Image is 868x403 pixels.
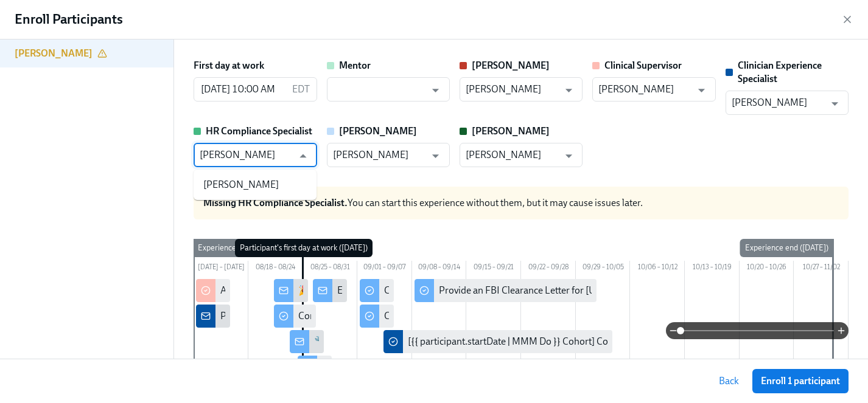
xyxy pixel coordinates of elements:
div: 09/22 – 09/28 [521,261,576,277]
div: Excited to Connect – Your Mentor at Charlie Health! [337,284,548,297]
div: 09/29 – 10/05 [576,261,631,277]
strong: Missing HR Compliance Specialist. [203,197,348,208]
strong: Mentor [339,60,371,71]
div: [DATE] – [DATE] [194,261,248,277]
h6: [PERSON_NAME] [15,47,93,60]
div: Primary Therapists cleared to start [220,309,363,323]
button: Open [559,81,578,100]
div: 09/15 – 09/21 [466,261,521,277]
button: Open [692,81,711,100]
div: 🔧 Set Up Core Applications [314,335,430,348]
div: 10/06 – 10/12 [630,261,685,277]
div: [{{ participant.startDate | MMM Do }} Cohort] Confirm Onboarding Completed [408,335,732,348]
button: Open [559,146,578,165]
button: Enroll 1 participant [752,369,849,393]
li: [PERSON_NAME] [194,174,317,195]
div: 08/18 – 08/24 [248,261,303,277]
div: 10/27 – 11/02 [794,261,849,277]
div: Complete our Welcome Survey [298,309,425,323]
h4: Enroll Participants [15,10,123,29]
div: Clinical Onboarding: Week 2 [384,284,502,297]
div: 10/20 – 10/26 [740,261,794,277]
strong: HR Compliance Specialist [206,125,312,137]
label: First day at work [194,59,264,72]
button: Back [710,369,747,393]
button: Open [426,81,445,100]
div: Provide an FBI Clearance Letter for [US_STATE] [439,284,634,297]
p: EDT [292,83,310,96]
div: 08/25 – 08/31 [303,261,357,277]
div: A New Hire is Cleared to Start [220,284,342,297]
div: 09/08 – 09/14 [412,261,467,277]
button: Open [825,94,844,113]
button: Open [426,146,445,165]
strong: Clinical Supervisor [604,60,682,71]
div: 🎉 Welcome to Charlie Health! [298,284,426,297]
div: Participant's first day at work ([DATE]) [235,239,373,257]
strong: [PERSON_NAME] [472,60,550,71]
div: 09/01 – 09/07 [357,261,412,277]
div: Compliance Onboarding: Week 2 [384,309,521,323]
div: Experience end ([DATE]) [740,239,833,257]
div: 10/13 – 10/19 [685,261,740,277]
span: Enroll 1 participant [761,375,840,387]
strong: [PERSON_NAME] [339,125,417,137]
strong: [PERSON_NAME] [472,125,550,137]
button: Close [293,146,312,165]
strong: Clinician Experience Specialist [738,60,822,84]
span: You can start this experience without them, but it may cause issues later. [203,197,643,208]
span: Back [719,375,739,387]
